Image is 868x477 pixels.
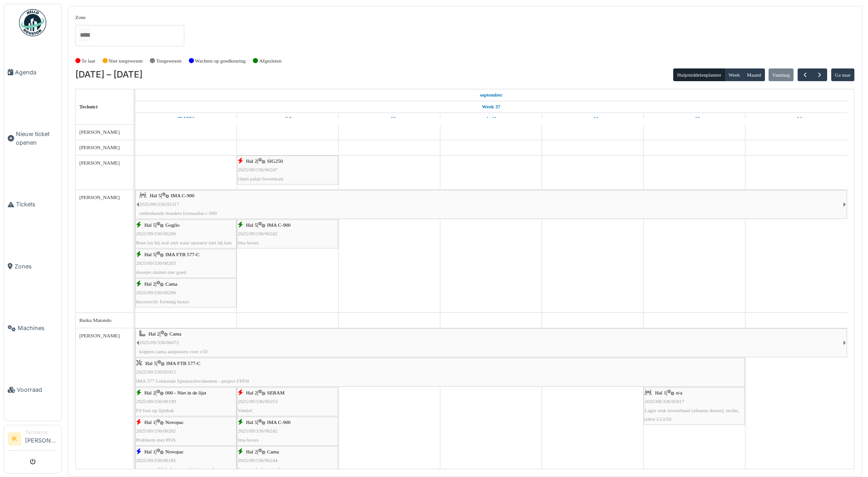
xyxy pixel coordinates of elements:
button: Vorige [798,68,813,82]
span: [PERSON_NAME] [79,160,120,165]
label: Wachten op goedkeuring [195,57,246,65]
h2: [DATE] – [DATE] [75,69,143,80]
button: Hulpmiddelenplanner [673,68,725,81]
span: koppen cama aanpassen voor x50 [139,349,207,354]
a: 10 september 2025 [381,113,398,124]
span: Technici [79,104,98,109]
span: Hal 2 [246,390,257,395]
span: Voorraad [17,385,58,394]
span: [PERSON_NAME] [79,195,120,200]
span: Hal 2 [246,449,257,454]
a: 9 september 2025 [281,113,294,124]
span: F9 fout op lijmbak [136,408,174,413]
label: Toegewezen [156,57,182,65]
span: Tickets [16,200,58,209]
span: 2025/09/336/06072 [139,340,179,345]
a: Nieuw ticket openen [4,103,61,174]
span: Ventiel [238,408,252,413]
span: [PERSON_NAME] [79,145,120,150]
label: Niet toegewezen [108,57,143,65]
span: IMA C-900 [267,419,291,425]
span: 2025/09/336/06253 [238,399,278,404]
span: SIG250 [267,158,283,164]
button: Week [725,68,744,81]
span: Zones [15,262,58,271]
div: Technicus [25,429,58,436]
span: Hal 2 [246,158,257,164]
div: | [136,359,744,385]
span: 2025/08/336/05317 [139,201,179,207]
li: IK [8,432,21,446]
label: Zone [75,14,86,21]
span: Cama [267,449,279,454]
div: | [645,389,744,423]
span: IMA FTB 577-C [165,252,199,257]
a: 8 september 2025 [478,89,505,101]
span: Lager stuk invoerband (afname dozen), rechts, robot L53/59. [645,408,739,422]
div: | [136,418,236,444]
div: | [136,389,236,415]
div: | [238,418,337,444]
span: Buiku Matondo [79,317,112,323]
a: Voorraad [4,359,61,421]
span: 2025/08/336/05817 [645,399,685,404]
span: 000 - Niet in de lijst [165,390,206,395]
li: [PERSON_NAME] [25,429,58,448]
span: Cama [169,331,181,336]
a: Week 37 [479,101,503,112]
span: Hal 5 [246,222,257,228]
span: Hal 1 [144,449,156,454]
a: IK Technicus[PERSON_NAME] [8,429,58,451]
div: | [238,389,337,415]
span: Hal 5 [144,252,156,257]
div: | [238,448,337,474]
a: 11 september 2025 [483,113,499,124]
span: doosjes sluiten niet goed [136,269,186,275]
span: Incorrectly forming boxes [238,467,291,472]
span: Hal 5 [145,360,157,366]
span: 2025/09/336/06199 [136,399,176,404]
span: 2025/09/336/06242 [238,231,278,236]
label: Afgesloten [259,57,281,65]
span: Hal 5 [144,222,156,228]
span: Ima boxes [238,437,259,443]
a: Zones [4,235,61,297]
span: [PERSON_NAME] [79,333,120,338]
span: Hal 2 [148,331,160,336]
button: Ga naar [831,68,855,81]
button: Vandaag [769,68,794,81]
div: | [238,157,337,183]
span: Bout los bij seal unit waar operator niet bij kan [136,240,232,245]
span: 2025/09/336/06185 [136,458,176,463]
span: Hal 2 [144,390,156,395]
span: Hal 1 [144,419,156,425]
span: Incorrectly forming boxes [136,299,189,304]
span: 2025/09/336/06203 [136,260,176,266]
button: Volgende [812,68,827,82]
span: ontbrekende houders formaatlat c-900 [139,210,217,216]
span: Probleem met PDA [136,437,176,443]
span: IMA FTB 577-C [166,360,200,366]
div: | [136,250,236,277]
span: 2025/09/336/06247 [238,167,278,172]
button: Maand [743,68,765,81]
a: 8 september 2025 [175,113,197,124]
a: 12 september 2025 [585,113,601,124]
span: Hal 1 [655,390,666,395]
label: Te laat [82,57,95,65]
span: 2025/09/336/06206 [136,290,176,295]
span: Nieuw ticket openen [16,130,58,147]
a: Tickets [4,174,61,235]
div: | [136,221,236,247]
span: 2025/09/336/06244 [238,458,278,463]
div: | [139,330,843,356]
span: Hal 2 [144,281,156,287]
div: | [139,191,843,218]
span: n/a [676,390,682,395]
span: Novopac [165,419,183,425]
span: [PERSON_NAME] [79,129,120,135]
span: Hal 5 [246,419,257,425]
span: 2025/09/336/06200 [136,231,176,236]
span: IMA C-900 [171,193,194,198]
span: Hal 5 [150,193,161,198]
